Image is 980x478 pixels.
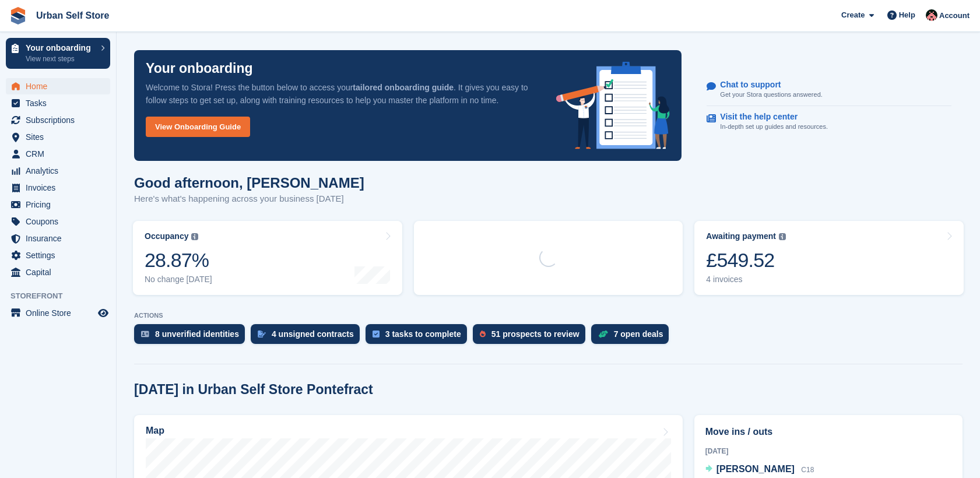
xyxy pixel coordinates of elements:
[26,264,96,280] span: Capital
[694,221,964,295] a: Awaiting payment £549.52 4 invoices
[6,180,110,196] a: menu
[841,9,865,21] span: Create
[145,248,212,272] div: 28.87%
[134,382,373,398] h2: [DATE] in Urban Self Store Pontefract
[141,331,149,338] img: verify_identity-adf6edd0f0f0b5bbfe63781bf79b02c33cf7c696d77639b501bdc392416b5a36.svg
[707,74,951,106] a: Chat to support Get your Stora questions answered.
[26,54,95,64] p: View next steps
[26,146,96,162] span: CRM
[591,324,675,350] a: 7 open deals
[6,95,110,111] a: menu
[26,305,96,321] span: Online Store
[272,329,354,339] div: 4 unsigned contracts
[134,324,251,350] a: 8 unverified identities
[6,230,110,247] a: menu
[366,324,473,350] a: 3 tasks to complete
[480,331,486,338] img: prospect-51fa495bee0391a8d652442698ab0144808aea92771e9ea1ae160a38d050c398.svg
[6,129,110,145] a: menu
[705,446,951,456] div: [DATE]
[6,213,110,230] a: menu
[614,329,663,339] div: 7 open deals
[598,330,608,338] img: deal-1b604bf984904fb50ccaf53a9ad4b4a5d6e5aea283cecdc64d6e3604feb123c2.svg
[720,80,813,90] p: Chat to support
[26,247,96,263] span: Settings
[899,9,915,21] span: Help
[6,38,110,69] a: Your onboarding View next steps
[26,112,96,128] span: Subscriptions
[6,163,110,179] a: menu
[134,312,963,319] p: ACTIONS
[145,275,212,284] div: No change [DATE]
[26,196,96,213] span: Pricing
[26,78,96,94] span: Home
[926,9,937,21] img: Josh Marshall
[155,329,239,339] div: 8 unverified identities
[706,231,776,241] div: Awaiting payment
[6,78,110,94] a: menu
[134,175,364,191] h1: Good afternoon, [PERSON_NAME]
[251,324,366,350] a: 4 unsigned contracts
[6,112,110,128] a: menu
[6,305,110,321] a: menu
[706,248,786,272] div: £549.52
[801,466,814,474] span: C18
[26,44,95,52] p: Your onboarding
[491,329,579,339] div: 51 prospects to review
[31,6,114,25] a: Urban Self Store
[9,7,27,24] img: stora-icon-8386f47178a22dfd0bd8f6a31ec36ba5ce8667c1dd55bd0f319d3a0aa187defe.svg
[26,95,96,111] span: Tasks
[10,290,116,302] span: Storefront
[26,230,96,247] span: Insurance
[473,324,591,350] a: 51 prospects to review
[6,247,110,263] a: menu
[705,462,814,477] a: [PERSON_NAME] C18
[706,275,786,284] div: 4 invoices
[26,163,96,179] span: Analytics
[720,90,822,100] p: Get your Stora questions answered.
[385,329,461,339] div: 3 tasks to complete
[134,192,364,206] p: Here's what's happening across your business [DATE]
[146,117,250,137] a: View Onboarding Guide
[26,213,96,230] span: Coupons
[146,81,538,107] p: Welcome to Stora! Press the button below to access your . It gives you easy to follow steps to ge...
[705,425,951,439] h2: Move ins / outs
[353,83,454,92] strong: tailored onboarding guide
[373,331,380,338] img: task-75834270c22a3079a89374b754ae025e5fb1db73e45f91037f5363f120a921f8.svg
[145,231,188,241] div: Occupancy
[146,62,253,75] p: Your onboarding
[258,331,266,338] img: contract_signature_icon-13c848040528278c33f63329250d36e43548de30e8caae1d1a13099fd9432cc5.svg
[720,112,819,122] p: Visit the help center
[556,62,670,149] img: onboarding-info-6c161a55d2c0e0a8cae90662b2fe09162a5109e8cc188191df67fb4f79e88e88.svg
[720,122,828,132] p: In-depth set up guides and resources.
[6,146,110,162] a: menu
[6,264,110,280] a: menu
[939,10,970,22] span: Account
[26,129,96,145] span: Sites
[6,196,110,213] a: menu
[191,233,198,240] img: icon-info-grey-7440780725fd019a000dd9b08b2336e03edf1995a4989e88bcd33f0948082b44.svg
[707,106,951,138] a: Visit the help center In-depth set up guides and resources.
[716,464,795,474] span: [PERSON_NAME]
[146,426,164,436] h2: Map
[96,306,110,320] a: Preview store
[26,180,96,196] span: Invoices
[133,221,402,295] a: Occupancy 28.87% No change [DATE]
[779,233,786,240] img: icon-info-grey-7440780725fd019a000dd9b08b2336e03edf1995a4989e88bcd33f0948082b44.svg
